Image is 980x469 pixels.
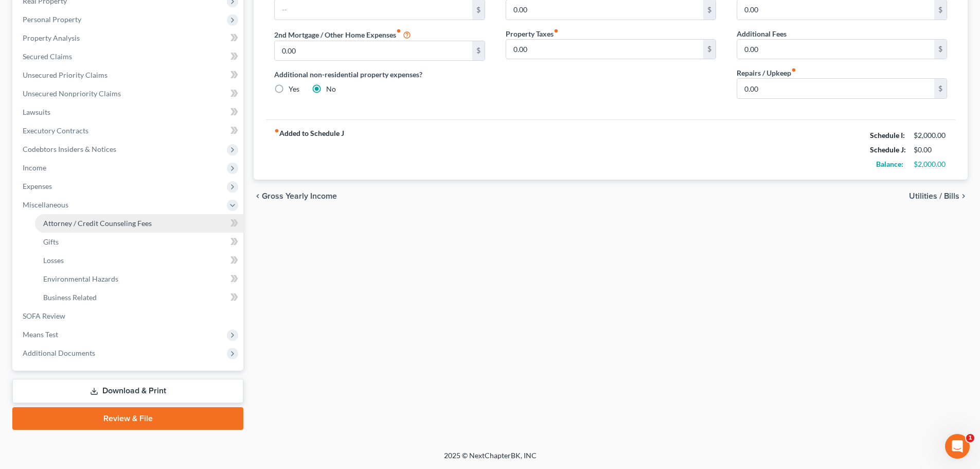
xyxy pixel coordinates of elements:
[14,103,243,121] a: Lawsuits
[35,251,243,270] a: Losses
[35,270,243,288] a: Environmental Hazards
[554,28,559,33] i: fiber_manual_record
[870,131,905,140] strong: Schedule I:
[35,288,243,307] a: Business Related
[909,192,968,200] button: Utilities / Bills chevron_right
[43,293,97,302] span: Business Related
[43,274,118,283] span: Environmental Hazards
[12,407,243,430] a: Review & File
[43,219,152,228] span: Attorney / Credit Counseling Fees
[870,145,906,154] strong: Schedule J:
[909,192,959,200] span: Utilities / Bills
[23,311,65,320] span: SOFA Review
[23,33,80,42] span: Property Analysis
[43,237,59,246] span: Gifts
[274,128,344,171] strong: Added to Schedule J
[14,47,243,66] a: Secured Claims
[262,192,337,200] span: Gross Yearly Income
[14,121,243,140] a: Executory Contracts
[914,159,947,169] div: $2,000.00
[876,160,903,168] strong: Balance:
[23,330,58,339] span: Means Test
[737,67,796,78] label: Repairs / Upkeep
[23,71,108,79] span: Unsecured Priority Claims
[23,349,95,357] span: Additional Documents
[254,192,337,200] button: chevron_left Gross Yearly Income
[966,434,974,442] span: 1
[23,182,52,190] span: Expenses
[23,89,121,98] span: Unsecured Nonpriority Claims
[934,40,947,59] div: $
[23,200,68,209] span: Miscellaneous
[14,66,243,84] a: Unsecured Priority Claims
[23,126,88,135] span: Executory Contracts
[197,450,783,469] div: 2025 © NextChapterBK, INC
[23,52,72,61] span: Secured Claims
[35,214,243,233] a: Attorney / Credit Counseling Fees
[274,69,485,80] label: Additional non-residential property expenses?
[275,41,472,61] input: --
[274,28,411,41] label: 2nd Mortgage / Other Home Expenses
[945,434,970,459] iframe: Intercom live chat
[959,192,968,200] i: chevron_right
[914,145,947,155] div: $0.00
[43,256,64,265] span: Losses
[289,84,299,94] label: Yes
[35,233,243,251] a: Gifts
[506,28,559,39] label: Property Taxes
[472,41,485,61] div: $
[14,29,243,47] a: Property Analysis
[703,40,716,59] div: $
[12,379,243,403] a: Download & Print
[506,40,703,59] input: --
[254,192,262,200] i: chevron_left
[326,84,336,94] label: No
[23,108,50,116] span: Lawsuits
[934,79,947,98] div: $
[23,163,46,172] span: Income
[737,28,787,39] label: Additional Fees
[791,67,796,73] i: fiber_manual_record
[14,307,243,325] a: SOFA Review
[23,145,116,153] span: Codebtors Insiders & Notices
[274,128,279,133] i: fiber_manual_record
[396,28,401,33] i: fiber_manual_record
[14,84,243,103] a: Unsecured Nonpriority Claims
[737,40,934,59] input: --
[914,130,947,141] div: $2,000.00
[737,79,934,98] input: --
[23,15,81,24] span: Personal Property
